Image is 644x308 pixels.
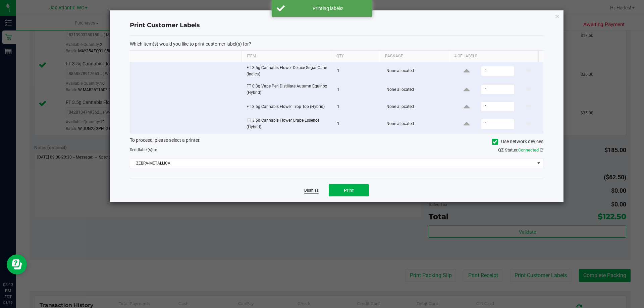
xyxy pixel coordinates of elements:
[333,62,382,80] td: 1
[518,147,539,152] span: Connected
[304,188,319,193] a: Dismiss
[492,138,543,145] label: Use network devices
[382,115,452,133] td: None allocated
[333,99,382,115] td: 1
[329,184,369,196] button: Print
[243,99,333,115] td: FT 3.5g Cannabis Flower Trop Top (Hybrid)
[382,99,452,115] td: None allocated
[243,80,333,99] td: FT 0.3g Vape Pen Distillate Autumn Equinox (Hybrid)
[333,80,382,99] td: 1
[498,147,543,152] span: QZ Status:
[344,188,354,193] span: Print
[130,41,543,47] p: Which item(s) would you like to print customer label(s) for?
[139,147,152,152] span: label(s)
[7,254,27,274] iframe: Resource center
[130,21,543,30] h4: Print Customer Labels
[449,51,538,62] th: # of labels
[130,159,535,168] span: ZEBRA-METALLICA
[382,62,452,80] td: None allocated
[241,51,331,62] th: Item
[243,115,333,133] td: FT 3.5g Cannabis Flower Grape Essence (Hybrid)
[125,137,548,147] div: To proceed, please select a printer.
[380,51,449,62] th: Package
[130,147,157,152] span: Send to:
[333,115,382,133] td: 1
[243,62,333,80] td: FT 3.5g Cannabis Flower Deluxe Sugar Cane (Indica)
[382,80,452,99] td: None allocated
[331,51,380,62] th: Qty
[288,5,367,12] div: Printing labels!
